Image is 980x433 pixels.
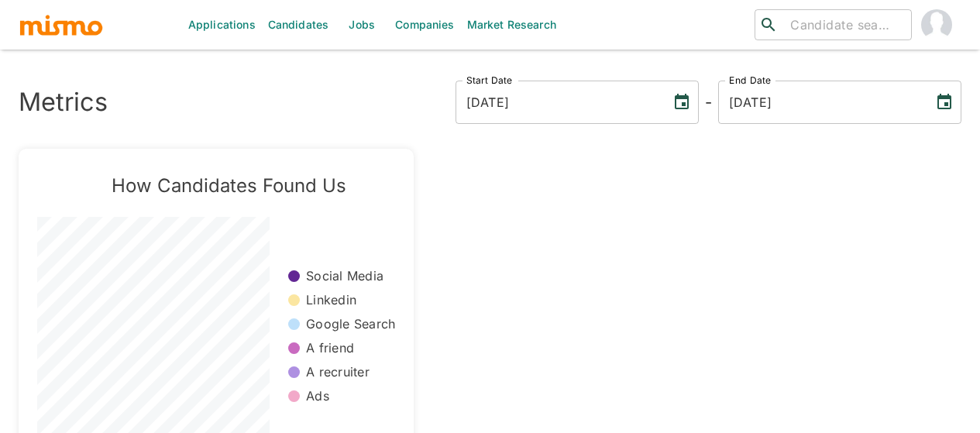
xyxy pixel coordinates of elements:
[306,315,395,333] p: Google Search
[19,13,104,36] img: logo
[456,81,660,124] input: MM/DD/YYYY
[62,174,395,198] h5: How Candidates Found Us
[19,88,108,117] h3: Metrics
[705,90,712,115] h6: -
[729,74,771,87] label: End Date
[306,363,370,381] p: A recruiter
[306,291,356,309] p: Linkedin
[929,87,960,118] button: Choose date, selected date is Sep 8, 2025
[784,14,905,36] input: Candidate search
[306,387,329,405] p: Ads
[921,9,952,40] img: Maia Reyes
[466,74,513,87] label: Start Date
[306,267,383,285] p: Social Media
[718,81,923,124] input: MM/DD/YYYY
[306,339,354,357] p: A friend
[666,87,697,118] button: Choose date, selected date is Sep 8, 2022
